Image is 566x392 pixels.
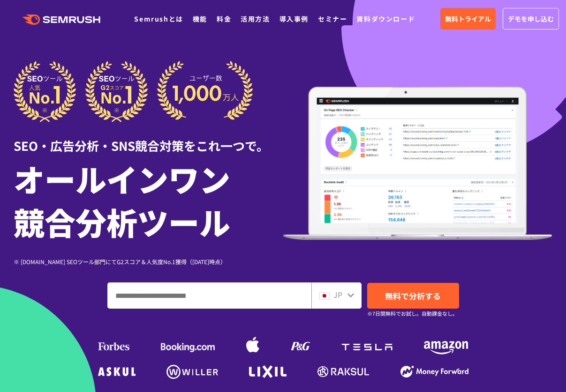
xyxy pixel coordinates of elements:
div: SEO・広告分析・SNS競合対策をこれ一つで。 [14,122,283,155]
a: 無料トライアル [440,8,496,30]
span: JP [333,289,342,300]
div: ※ [DOMAIN_NAME] SEOツール部門にてG2スコア＆人気度No.1獲得（[DATE]時点） [14,257,283,266]
small: ※7日間無料でお試し。自動課金なし。 [367,309,458,318]
a: 資料ダウンロード [356,14,415,23]
a: 機能 [193,14,207,23]
a: 活用方法 [241,14,270,23]
input: ドメイン、キーワードまたはURLを入力してください [108,283,311,308]
span: 無料で分析する [385,290,441,302]
span: デモを申し込む [508,14,554,24]
span: 無料トライアル [445,14,491,24]
a: デモを申し込む [503,8,559,30]
a: Semrushとは [134,14,183,23]
a: 無料で分析する [367,283,459,309]
h1: オールインワン 競合分析ツール [14,157,283,243]
a: セミナー [318,14,347,23]
a: 導入事例 [279,14,309,23]
a: 料金 [217,14,231,23]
